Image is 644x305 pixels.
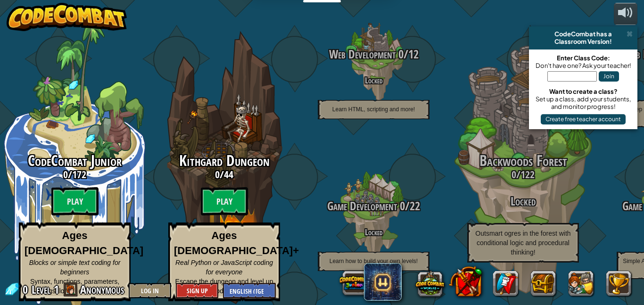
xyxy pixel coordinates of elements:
[80,282,124,297] span: Anonymous
[533,38,634,45] div: Classroom Version!
[533,30,634,38] div: CodeCombat has a
[541,114,626,124] button: Create free teacher account
[63,167,68,181] span: 0
[520,167,535,181] span: 122
[201,187,248,215] btn: Play
[224,167,233,181] span: 44
[299,48,448,61] h3: /
[215,167,220,181] span: 0
[54,282,59,297] span: 1
[30,278,119,295] span: Syntax, functions, parameters, strings, loops, conditionals
[448,195,598,208] h3: Locked
[614,3,637,25] button: Adjust volume
[25,230,143,256] strong: Ages [DEMOGRAPHIC_DATA]
[28,150,122,171] span: CodeCombat Junior
[129,283,171,298] button: Log In
[534,88,633,95] div: Want to create a class?
[512,167,516,181] span: 0
[179,150,270,171] span: Kithgard Dungeon
[396,46,404,62] span: 0
[534,95,633,110] div: Set up a class, add your students, and monitor progress!
[299,228,448,237] h4: Locked
[174,230,299,256] strong: Ages [DEMOGRAPHIC_DATA]+
[330,258,418,264] span: Learn how to build your own levels!
[534,62,633,69] div: Don't have one? Ask your teacher!
[410,198,420,214] span: 22
[51,187,99,215] btn: Play
[534,54,633,62] div: Enter Class Code:
[397,198,405,214] span: 0
[32,282,50,297] span: Level
[448,169,598,180] h3: /
[479,150,567,171] span: Backwoods Forest
[175,259,273,276] span: Real Python or JavaScript coding for everyone
[175,278,273,295] span: Escape the dungeon and level up your coding skills!
[327,198,397,214] span: Game Development
[475,230,570,256] span: Outsmart ogres in the forest with conditional logic and procedural thinking!
[332,106,415,113] span: Learn HTML, scripting and more!
[299,76,448,85] h4: Locked
[149,169,299,180] h3: /
[299,200,448,213] h3: /
[408,46,419,62] span: 12
[329,46,396,62] span: Web Development
[176,283,218,298] button: Sign Up
[599,71,619,82] button: Join
[23,282,31,297] span: 0
[29,259,121,276] span: Blocks or simple text coding for beginners
[7,3,127,31] img: CodeCombat - Learn how to code by playing a game
[72,167,86,181] span: 172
